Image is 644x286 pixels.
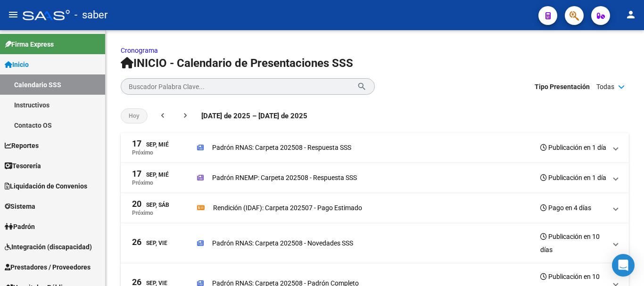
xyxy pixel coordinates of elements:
span: 20 [132,200,141,208]
span: Todas [596,82,614,92]
mat-expansion-panel-header: 26Sep, ViePadrón RNAS: Carpeta 202508 - Novedades SSSPublicación en 10 días [121,223,629,263]
div: Open Intercom Messenger [612,254,635,277]
div: Sep, Sáb [132,200,169,210]
span: Tesorería [5,161,41,171]
mat-icon: person [625,9,636,20]
p: Próximo [132,180,153,186]
h3: Pago en 4 días [540,201,591,214]
mat-icon: search [357,81,367,92]
h3: Publicación en 1 día [540,171,606,184]
span: Firma Express [5,39,54,49]
h3: Publicación en 10 días [540,230,606,256]
h3: Publicación en 1 día [540,141,606,154]
span: Tipo Presentación [535,82,590,92]
span: Reportes [5,140,39,151]
span: Prestadores / Proveedores [5,262,91,272]
span: Integración (discapacidad) [5,242,92,252]
span: Inicio [5,59,29,70]
a: Cronograma [121,47,158,54]
span: 17 [132,139,141,148]
span: 17 [132,170,141,178]
span: [DATE] de 2025 – [DATE] de 2025 [201,111,307,121]
mat-expansion-panel-header: 17Sep, MiéPróximoPadrón RNAS: Carpeta 202508 - Respuesta SSSPublicación en 1 día [121,133,629,163]
mat-expansion-panel-header: 20Sep, SábPróximoRendición (IDAF): Carpeta 202507 - Pago EstimadoPago en 4 días [121,193,629,223]
span: 26 [132,238,141,246]
p: Próximo [132,149,153,156]
span: Liquidación de Convenios [5,181,87,191]
p: Padrón RNAS: Carpeta 202508 - Novedades SSS [212,238,353,248]
p: Padrón RNEMP: Carpeta 202508 - Respuesta SSS [212,172,357,183]
button: Hoy [121,108,148,123]
mat-icon: menu [8,9,19,20]
p: Padrón RNAS: Carpeta 202508 - Respuesta SSS [212,142,351,153]
span: Sistema [5,201,35,212]
div: Sep, Mié [132,139,169,149]
div: Sep, Vie [132,238,167,248]
mat-icon: chevron_right [181,111,190,120]
mat-icon: chevron_left [158,111,167,120]
p: Próximo [132,210,153,216]
div: Sep, Mié [132,170,169,180]
span: Padrón [5,221,35,232]
span: - saber [74,5,107,25]
p: Rendición (IDAF): Carpeta 202507 - Pago Estimado [213,203,362,213]
span: INICIO - Calendario de Presentaciones SSS [121,57,353,70]
mat-expansion-panel-header: 17Sep, MiéPróximoPadrón RNEMP: Carpeta 202508 - Respuesta SSSPublicación en 1 día [121,163,629,193]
